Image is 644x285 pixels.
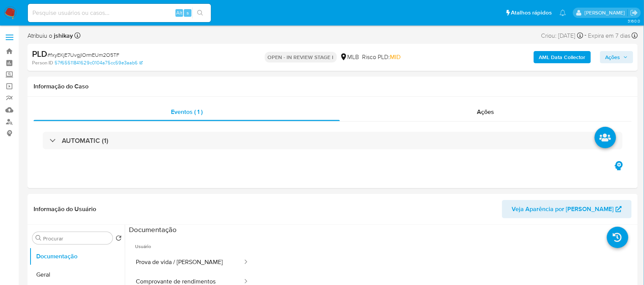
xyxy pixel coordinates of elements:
a: Sair [630,9,638,17]
p: OPEN - IN REVIEW STAGE I [265,52,337,62]
span: Eventos ( 1 ) [171,107,203,116]
span: s [187,9,189,16]
span: Ações [477,107,494,116]
input: Pesquise usuários ou casos... [28,8,211,18]
button: Geral [29,266,125,284]
button: AML Data Collector [534,51,591,63]
a: 57f65511841629c0104a75cc59e3aab6 [55,59,143,66]
span: Risco PLD: [362,53,401,61]
h1: Informação do Caso [34,83,632,90]
b: jshikay [52,31,73,40]
h3: AUTOMATIC (1) [62,136,108,145]
span: Alt [176,9,182,16]
span: Atalhos rápidos [511,9,552,17]
span: - [585,30,587,41]
b: PLD [32,48,47,60]
div: Criou: [DATE] [541,30,583,41]
span: # fxyEKjE7UvgjIOrmEUm2O5TF [47,51,119,59]
button: Procurar [35,235,42,241]
b: AML Data Collector [539,51,586,63]
button: Documentação [29,247,125,266]
button: search-icon [192,8,208,18]
div: AUTOMATIC (1) [43,132,623,149]
span: Atribuiu o [27,32,73,40]
span: Veja Aparência por [PERSON_NAME] [512,200,614,218]
input: Procurar [43,235,109,242]
a: Notificações [560,10,566,16]
button: Retornar ao pedido padrão [116,235,122,243]
div: MLB [340,53,359,61]
span: Ações [605,51,620,63]
p: jonathan.shikay@mercadolivre.com [584,9,628,16]
span: Expira em 7 dias [588,32,631,40]
button: Ações [600,51,633,63]
h1: Informação do Usuário [34,205,96,213]
b: Person ID [32,59,53,66]
button: Veja Aparência por [PERSON_NAME] [502,200,632,218]
span: MID [390,53,401,61]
